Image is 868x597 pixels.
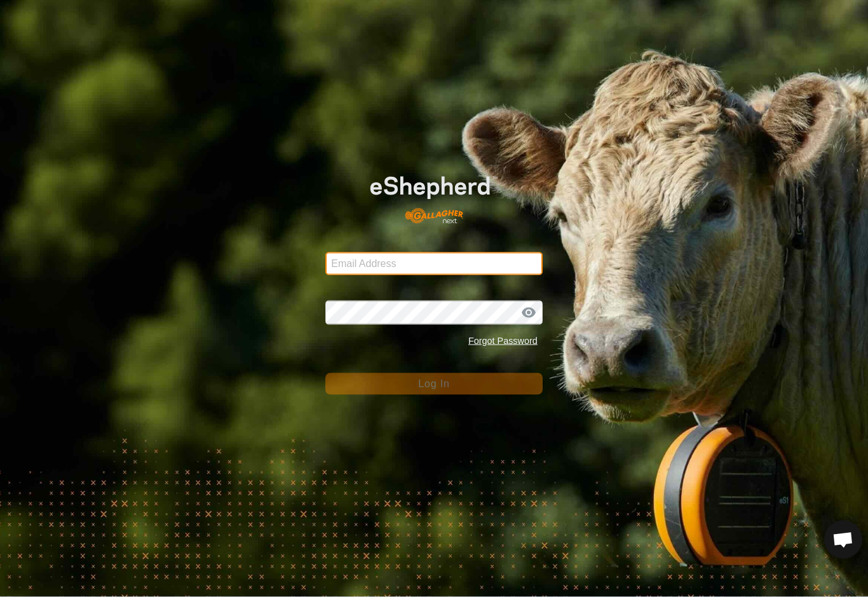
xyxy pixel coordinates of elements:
span: Log In [418,378,449,389]
input: Email Address [325,252,543,275]
div: Open chat [824,521,862,559]
a: Forgot Password [468,336,538,346]
button: Log In [325,373,543,395]
img: E-shepherd Logo [347,158,520,232]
